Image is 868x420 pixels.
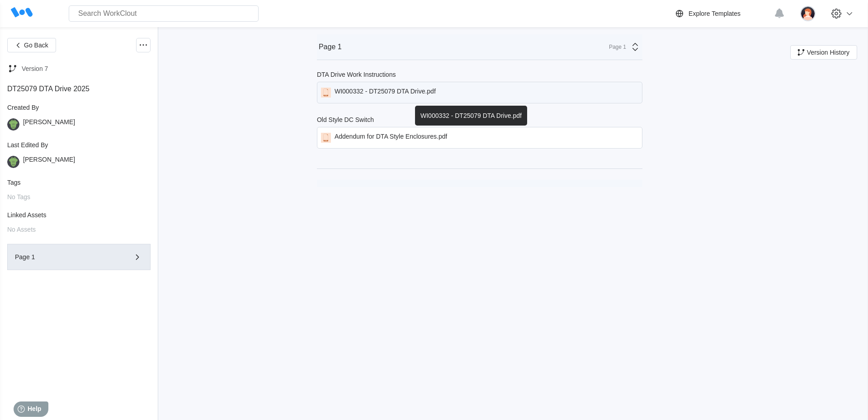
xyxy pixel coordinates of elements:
[790,45,857,60] button: Version History
[317,116,374,123] div: Old Style DC Switch
[7,104,151,111] div: Created By
[415,106,527,126] div: WI000332 - DT25079 DTA Drive.pdf
[317,71,396,78] div: DTA Drive Work Instructions
[7,156,19,168] img: gator.png
[807,49,849,56] span: Version History
[7,226,151,233] div: No Assets
[674,8,769,19] a: Explore Templates
[689,10,741,17] div: Explore Templates
[69,5,259,22] input: Search WorkClout
[319,43,342,51] div: Page 1
[7,141,151,149] div: Last Edited By
[7,118,19,131] img: gator.png
[7,211,151,219] div: Linked Assets
[7,244,151,270] button: Page 1
[335,133,448,143] div: Addendum for DTA Style Enclosures.pdf
[604,44,626,50] div: Page 1
[800,6,816,21] img: user-2.png
[7,179,151,186] div: Tags
[23,156,75,168] div: [PERSON_NAME]
[7,85,151,93] div: DT25079 DTA Drive 2025
[335,88,436,98] div: WI000332 - DT25079 DTA Drive.pdf
[22,65,48,72] div: Version 7
[15,254,117,260] div: Page 1
[24,42,48,48] span: Go Back
[7,38,56,52] button: Go Back
[7,193,151,201] div: No Tags
[23,118,75,131] div: [PERSON_NAME]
